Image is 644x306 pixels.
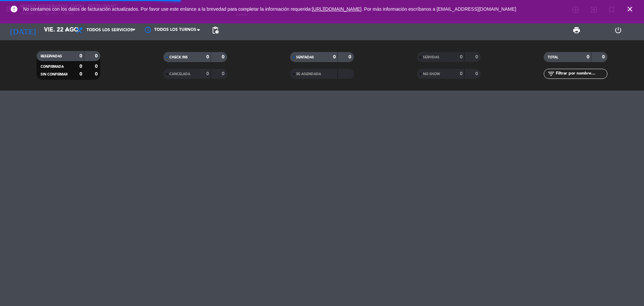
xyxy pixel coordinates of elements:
[222,55,226,59] strong: 0
[10,5,18,13] i: error
[312,6,362,12] a: [URL][DOMAIN_NAME]
[169,56,188,59] span: CHECK INS
[79,54,82,58] strong: 0
[587,55,589,59] strong: 0
[614,26,622,34] i: power_settings_new
[95,64,99,69] strong: 0
[41,55,62,58] span: RESERVADAS
[475,55,479,59] strong: 0
[206,55,209,59] strong: 0
[296,72,321,76] span: RE AGENDADA
[62,26,70,34] i: arrow_drop_down
[211,26,219,34] span: pending_actions
[23,6,516,12] span: No contamos con los datos de facturación actualizados. Por favor use este enlance a la brevedad p...
[79,72,82,76] strong: 0
[548,56,558,59] span: TOTAL
[626,5,634,13] i: close
[87,28,133,33] span: Todos los servicios
[5,23,41,38] i: [DATE]
[460,71,463,76] strong: 0
[423,72,440,76] span: NO SHOW
[475,71,479,76] strong: 0
[597,20,639,40] div: LOG OUT
[362,6,516,12] a: . Por más información escríbanos a [EMAIL_ADDRESS][DOMAIN_NAME]
[79,64,82,69] strong: 0
[547,70,555,78] i: filter_list
[423,56,439,59] span: SERVIDAS
[573,26,581,34] span: print
[296,56,314,59] span: SENTADAS
[95,54,99,58] strong: 0
[460,55,463,59] strong: 0
[602,55,606,59] strong: 0
[95,72,99,76] strong: 0
[206,71,209,76] strong: 0
[222,71,226,76] strong: 0
[333,55,336,59] strong: 0
[348,55,353,59] strong: 0
[41,65,64,68] span: CONFIRMADA
[169,72,190,76] span: CANCELADA
[555,70,607,78] input: Filtrar por nombre...
[41,73,67,76] span: SIN CONFIRMAR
